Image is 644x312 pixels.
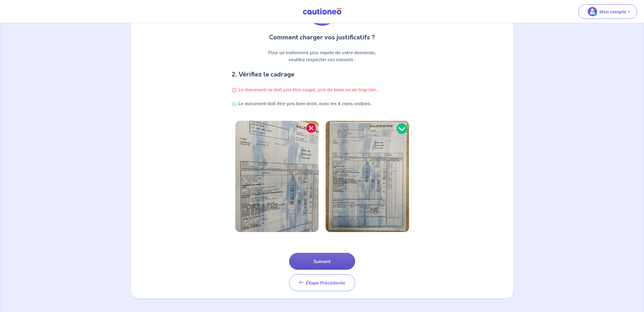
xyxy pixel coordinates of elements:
[232,101,237,107] img: Check
[289,274,355,291] button: Étape Précédente
[306,280,345,286] span: Étape Précédente
[599,8,626,15] p: Mon compte
[232,33,413,42] p: Comment charger vos justificatifs ?
[232,87,237,93] img: Warning
[232,70,413,79] h4: 2. Vérifiez le cadrage
[578,4,637,19] button: illu_account_valid_menu.svgMon compte
[235,121,319,232] img: Image bien cadrée 1
[232,86,413,93] p: Le document ne doit pas être coupé, pris de biais ou de trop loin.
[326,121,409,232] img: Image bien cadrée 2
[588,7,597,16] img: illu_account_valid_menu.svg
[232,49,413,63] p: Pour un traitement plus rapide de votre demande, veuillez respecter ces conseils :
[300,8,344,15] img: Cautioneo
[232,100,413,107] p: Le document doit être pris bien droit, avec les 4 coins visibles.
[289,253,355,270] button: Suivant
